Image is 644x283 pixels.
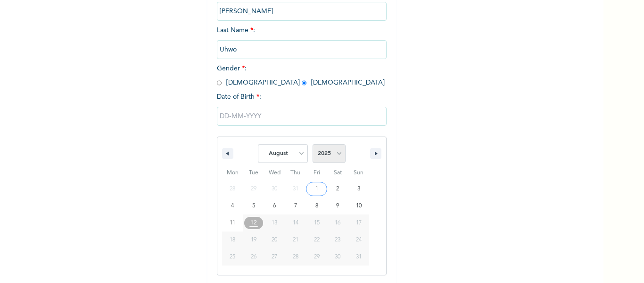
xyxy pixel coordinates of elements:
[348,197,369,214] button: 10
[285,214,306,232] button: 14
[231,197,234,214] span: 4
[230,214,235,232] span: 11
[356,197,362,214] span: 10
[264,197,285,214] button: 6
[327,197,348,214] button: 9
[250,214,257,232] span: 12
[306,232,327,249] button: 22
[335,214,340,232] span: 16
[294,197,297,214] span: 7
[222,214,243,232] button: 11
[356,232,362,249] span: 24
[217,65,385,86] span: Gender : [DEMOGRAPHIC_DATA] [DEMOGRAPHIC_DATA]
[264,249,285,266] button: 27
[285,232,306,249] button: 21
[314,232,320,249] span: 22
[335,232,340,249] span: 23
[217,2,387,21] input: Enter your first name
[243,165,264,180] span: Tue
[306,180,327,197] button: 1
[285,197,306,214] button: 7
[348,214,369,232] button: 17
[272,232,277,249] span: 20
[348,232,369,249] button: 24
[251,232,256,249] span: 19
[314,214,320,232] span: 15
[293,232,298,249] span: 21
[230,249,235,266] span: 25
[230,232,235,249] span: 18
[222,232,243,249] button: 18
[336,180,339,197] span: 2
[243,214,264,232] button: 12
[356,214,362,232] span: 17
[293,214,298,232] span: 14
[335,249,340,266] span: 30
[315,180,318,197] span: 1
[293,249,298,266] span: 28
[306,214,327,232] button: 15
[314,249,320,266] span: 29
[264,165,285,180] span: Wed
[327,249,348,266] button: 30
[306,165,327,180] span: Fri
[217,27,387,53] span: Last Name :
[356,249,362,266] span: 31
[357,180,360,197] span: 3
[327,214,348,232] button: 16
[222,197,243,214] button: 4
[348,249,369,266] button: 31
[252,197,255,214] span: 5
[272,249,277,266] span: 27
[217,92,261,102] span: Date of Birth :
[327,180,348,197] button: 2
[327,232,348,249] button: 23
[285,165,306,180] span: Thu
[264,232,285,249] button: 20
[327,165,348,180] span: Sat
[243,249,264,266] button: 26
[217,107,387,126] input: DD-MM-YYYY
[348,180,369,197] button: 3
[336,197,339,214] span: 9
[251,249,256,266] span: 26
[222,249,243,266] button: 25
[306,249,327,266] button: 29
[264,214,285,232] button: 13
[243,232,264,249] button: 19
[243,197,264,214] button: 5
[273,197,276,214] span: 6
[222,165,243,180] span: Mon
[272,214,277,232] span: 13
[306,197,327,214] button: 8
[348,165,369,180] span: Sun
[315,197,318,214] span: 8
[285,249,306,266] button: 28
[217,40,387,59] input: Enter your last name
